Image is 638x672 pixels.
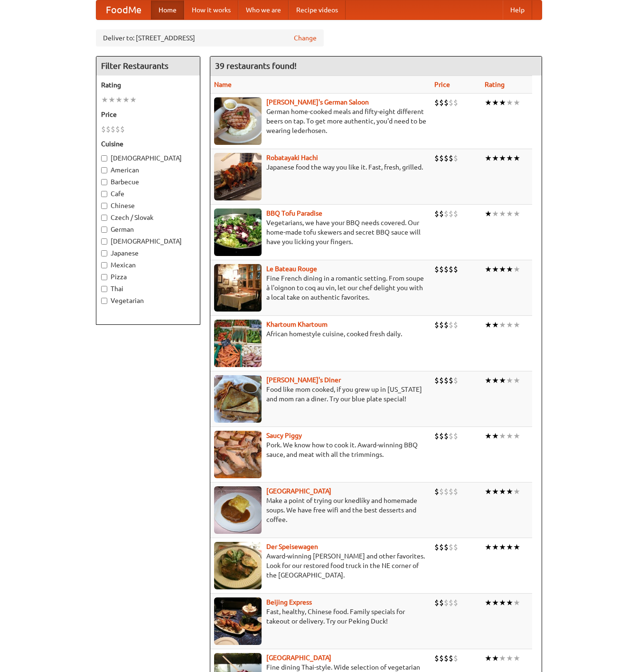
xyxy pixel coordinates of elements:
a: [GEOGRAPHIC_DATA] [266,654,331,662]
a: How it works [184,0,238,19]
li: $ [439,542,444,552]
div: Deliver to: [STREET_ADDRESS] [96,29,324,47]
p: German home-cooked meals and fifty-eight different beers on tap. To get more authentic, you'd nee... [214,107,427,135]
label: Chinese [101,201,195,210]
input: Thai [101,286,107,292]
img: tofuparadise.jpg [214,208,262,256]
p: Award-winning [PERSON_NAME] and other favorites. Look for our restored food truck in the NE corne... [214,551,427,580]
li: $ [444,153,449,163]
li: $ [101,124,106,134]
a: Name [214,81,232,88]
li: $ [439,597,444,608]
input: Barbecue [101,179,107,185]
p: Japanese food the way you like it. Fast, fresh, grilled. [214,162,427,172]
li: ★ [492,542,499,552]
li: $ [453,653,458,663]
li: $ [444,542,449,552]
a: Who we are [238,0,289,19]
li: $ [434,597,439,608]
li: $ [449,208,453,219]
li: $ [449,264,453,274]
li: $ [439,486,444,497]
li: $ [444,431,449,441]
li: ★ [130,95,137,105]
li: $ [444,653,449,663]
li: ★ [485,542,492,552]
li: ★ [485,597,492,608]
li: $ [111,124,115,134]
li: ★ [499,375,506,386]
li: $ [449,653,453,663]
li: $ [439,375,444,386]
li: ★ [485,264,492,274]
input: Czech / Slovak [101,215,107,221]
li: ★ [506,153,513,163]
li: ★ [485,153,492,163]
li: ★ [506,597,513,608]
a: Rating [485,81,505,88]
li: $ [444,486,449,497]
li: ★ [492,375,499,386]
li: ★ [492,264,499,274]
a: Help [503,0,532,19]
img: sallys.jpg [214,375,262,423]
li: ★ [492,320,499,330]
li: ★ [506,653,513,663]
li: $ [115,124,120,134]
li: ★ [506,208,513,219]
li: ★ [513,653,520,663]
b: Der Speisewagen [266,543,318,550]
li: ★ [513,153,520,163]
label: Pizza [101,272,195,282]
li: ★ [506,542,513,552]
input: Pizza [101,274,107,280]
a: Price [434,81,450,88]
li: $ [444,97,449,108]
li: $ [453,431,458,441]
input: Mexican [101,262,107,268]
li: $ [449,153,453,163]
li: ★ [115,95,122,105]
label: American [101,165,195,175]
li: $ [453,320,458,330]
li: $ [449,320,453,330]
li: $ [453,542,458,552]
input: [DEMOGRAPHIC_DATA] [101,238,107,245]
a: [GEOGRAPHIC_DATA] [266,487,331,495]
b: Beijing Express [266,598,312,606]
input: Vegetarian [101,298,107,304]
li: $ [449,431,453,441]
li: ★ [499,208,506,219]
li: ★ [485,97,492,108]
li: $ [449,597,453,608]
input: German [101,227,107,233]
li: $ [434,542,439,552]
img: czechpoint.jpg [214,486,262,534]
input: [DEMOGRAPHIC_DATA] [101,155,107,161]
img: beijing.jpg [214,597,262,645]
label: Cafe [101,189,195,199]
li: ★ [492,208,499,219]
a: Saucy Piggy [266,432,302,439]
input: Chinese [101,203,107,209]
li: ★ [499,153,506,163]
p: Vegetarians, we have your BBQ needs covered. Our home-made tofu skewers and secret BBQ sauce will... [214,218,427,246]
li: $ [449,542,453,552]
li: $ [444,375,449,386]
li: $ [439,431,444,441]
li: ★ [513,208,520,219]
li: $ [434,264,439,274]
li: ★ [506,486,513,497]
li: $ [453,375,458,386]
li: $ [449,375,453,386]
li: ★ [499,320,506,330]
label: [DEMOGRAPHIC_DATA] [101,153,195,163]
img: bateaurouge.jpg [214,264,262,312]
li: $ [444,597,449,608]
li: ★ [492,153,499,163]
b: Robatayaki Hachi [266,154,318,161]
a: BBQ Tofu Paradise [266,209,322,217]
